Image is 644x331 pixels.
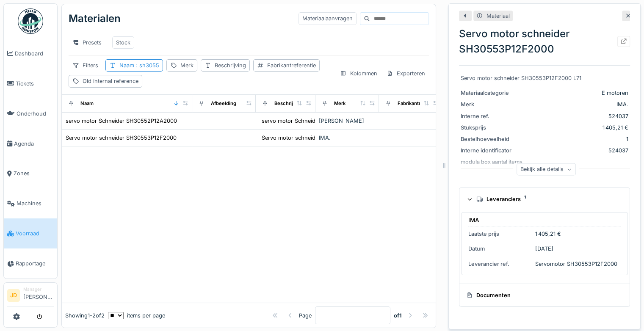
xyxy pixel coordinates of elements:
[4,99,57,129] a: Onderhoud
[4,39,57,69] a: Dashboard
[211,100,236,107] div: Afbeelding
[262,117,373,125] div: servo motor Schneider SH30552P12A2000
[486,12,510,20] div: Materiaal
[65,312,105,320] div: Showing 1 - 2 of 2
[461,74,628,82] div: Servo motor schneider SH30553P12F2000 L71
[23,286,54,304] li: [PERSON_NAME]
[528,112,628,120] div: 524037
[262,134,382,142] div: Servo motor schneider SH30553P12F2000 L71
[528,135,628,143] div: 1
[119,61,159,69] div: Naam
[16,259,54,268] span: Rapportage
[528,100,628,108] div: IMA.
[299,312,312,320] div: Page
[69,59,102,72] div: Filters
[461,89,524,97] div: Materiaalcategorie
[17,110,54,118] span: Onderhoud
[461,112,524,120] div: Interne ref.
[461,124,524,132] div: Stuksprijs
[461,146,524,154] div: Interne identificator
[274,100,303,107] div: Beschrijving
[528,89,628,97] div: E motoren
[463,191,626,207] summary: Leveranciers1
[83,77,138,85] div: Old internal reference
[17,199,54,207] span: Machines
[517,163,576,175] div: Bekijk alle details
[15,50,54,58] span: Dashboard
[4,159,57,189] a: Zones
[528,146,628,154] div: 524037
[16,229,54,237] span: Voorraad
[535,230,561,238] div: 1 405,21 €
[336,67,381,80] div: Kolommen
[4,189,57,219] a: Machines
[7,289,20,302] li: JD
[7,286,54,306] a: JD Manager[PERSON_NAME]
[535,260,617,268] div: Servomotor SH30553P12F2000
[535,245,553,253] div: [DATE]
[319,117,376,125] div: [PERSON_NAME]
[398,100,442,107] div: Fabrikantreferentie
[4,129,57,159] a: Agenda
[14,140,54,148] span: Agenda
[23,286,54,292] div: Manager
[459,26,630,57] div: Servo motor schneider SH30553P12F2000
[394,312,402,320] strong: of 1
[116,39,130,47] div: Stock
[69,36,105,49] div: Presets
[468,216,479,224] div: IMA
[4,69,57,99] a: Tickets
[215,61,246,69] div: Beschrijving
[66,117,177,125] div: servo motor Schneider SH30552P12A2000
[66,134,177,142] div: Servo motor schneider SH30553P12F2000
[463,287,626,303] summary: Documenten
[299,12,357,25] div: Materiaalaanvragen
[528,124,628,132] div: 1 405,21 €
[4,218,57,248] a: Voorraad
[476,195,619,203] div: Leveranciers
[468,230,532,238] div: Laatste prijs
[383,67,429,80] div: Exporteren
[14,169,54,177] span: Zones
[18,8,43,34] img: Badge_color-CXgf-gQk.svg
[4,248,57,279] a: Rapportage
[461,100,524,108] div: Merk
[80,100,94,107] div: Naam
[16,80,54,88] span: Tickets
[134,62,159,69] span: : sh3055
[468,245,532,253] div: Datum
[69,8,121,30] div: Materialen
[334,100,345,107] div: Merk
[108,312,165,320] div: items per page
[267,61,316,69] div: Fabrikantreferentie
[468,260,532,268] div: Leverancier ref.
[461,135,524,143] div: Bestelhoeveelheid
[180,61,193,69] div: Merk
[466,291,619,299] div: Documenten
[319,134,376,142] div: IMA.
